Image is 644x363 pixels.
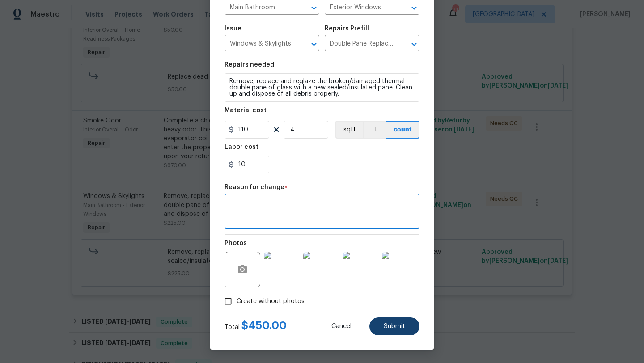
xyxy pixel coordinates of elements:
[225,25,241,32] h5: Issue
[225,73,419,102] textarea: Remove, replace and reglaze the broken/damaged thermal double pane of glass with a new sealed/ins...
[225,62,274,68] h5: Repairs needed
[408,2,420,14] button: Open
[317,317,366,335] button: Cancel
[363,121,386,139] button: ft
[384,323,405,330] span: Submit
[331,323,352,330] span: Cancel
[225,240,247,246] h5: Photos
[369,317,419,335] button: Submit
[325,25,369,32] h5: Repairs Prefill
[335,121,363,139] button: sqft
[308,38,320,51] button: Open
[225,107,267,114] h5: Material cost
[225,144,258,150] h5: Labor cost
[237,297,305,306] span: Create without photos
[225,321,287,332] div: Total
[308,2,320,14] button: Open
[225,184,284,190] h5: Reason for change
[408,38,420,51] button: Open
[386,121,419,139] button: count
[241,320,287,331] span: $ 450.00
